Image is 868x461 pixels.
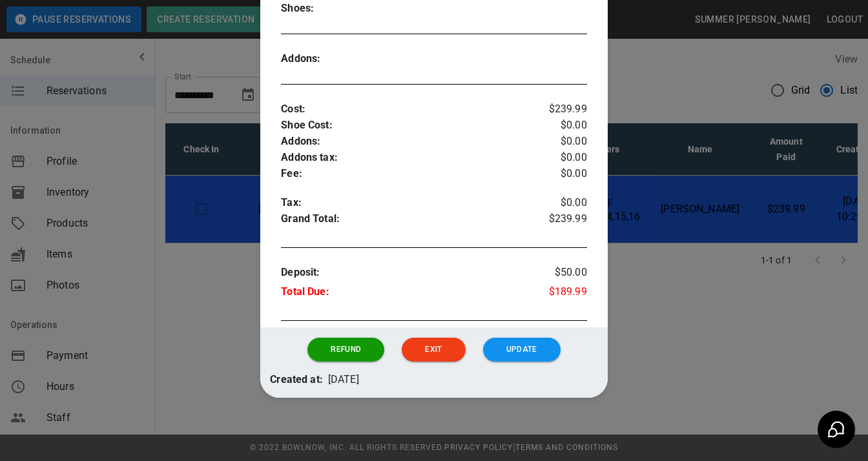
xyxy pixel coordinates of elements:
[536,211,587,230] p: $239.99
[281,211,536,230] p: Grand Total :
[281,118,536,134] p: Shoe Cost :
[536,101,587,118] p: $239.99
[307,338,384,362] button: Refund
[536,166,587,182] p: $0.00
[328,372,359,388] p: [DATE]
[281,265,536,284] p: Deposit :
[536,150,587,166] p: $0.00
[281,284,536,303] p: Total Due :
[281,51,357,67] p: Addons :
[281,166,536,182] p: Fee :
[483,338,561,362] button: Update
[402,338,465,362] button: Exit
[281,134,536,150] p: Addons :
[536,134,587,150] p: $0.00
[536,118,587,134] p: $0.00
[536,265,587,284] p: $50.00
[536,195,587,211] p: $0.00
[270,372,323,388] p: Created at:
[536,284,587,303] p: $189.99
[281,195,536,211] p: Tax :
[281,150,536,166] p: Addons tax :
[281,1,357,17] p: Shoes :
[281,101,536,118] p: Cost :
